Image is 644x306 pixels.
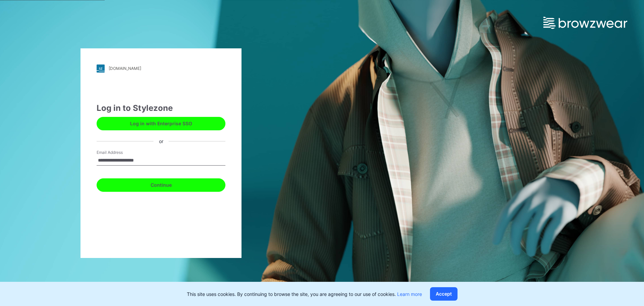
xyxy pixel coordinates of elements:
div: Log in to Stylezone [97,102,225,114]
img: browzwear-logo.e42bd6dac1945053ebaf764b6aa21510.svg [543,17,627,29]
button: Log in with Enterprise SSO [97,117,225,130]
p: This site uses cookies. By continuing to browse the site, you are agreeing to our use of cookies. [187,291,422,298]
label: Email Address [97,149,144,156]
button: Accept [430,287,458,301]
div: [DOMAIN_NAME] [109,66,141,71]
a: [DOMAIN_NAME] [97,64,225,73]
a: Learn more [397,291,422,297]
img: stylezone-logo.562084cfcfab977791bfbf7441f1a819.svg [97,64,105,73]
div: or [154,138,169,145]
button: Continue [97,178,225,192]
